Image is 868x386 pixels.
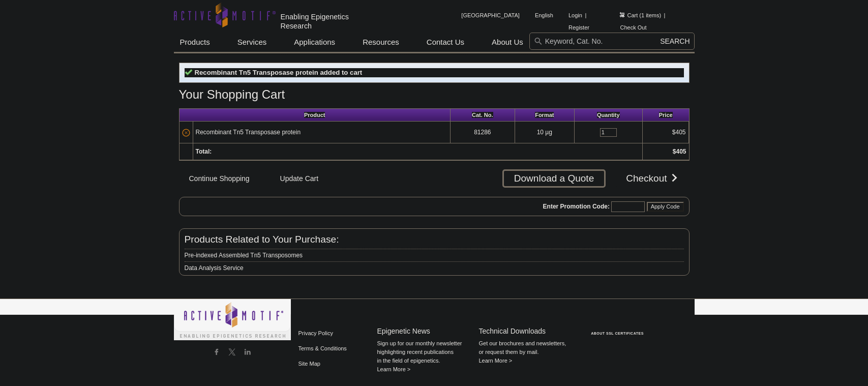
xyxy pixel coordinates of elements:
span: Cat. No. [472,112,493,118]
a: Terms & Conditions [296,341,349,356]
a: Site Map [296,356,323,371]
a: [GEOGRAPHIC_DATA] [456,9,525,21]
input: Update Cart [270,169,328,188]
span: Format [535,112,554,118]
h2: Products Related to Your Purchase: [185,235,684,244]
input: Apply Code [647,202,684,212]
li: | [585,9,586,21]
li: | [664,9,666,21]
a: Data Analysis Service [185,263,244,273]
li: (1 items) [620,9,661,21]
p: Get our brochures and newsletters, or request them by mail. [479,339,576,365]
a: Contact Us [421,33,470,52]
img: Your Cart [620,12,624,17]
a: ABOUT SSL CERTIFICATES [591,332,644,335]
a: Services [231,33,273,52]
td: 81286 [451,122,515,143]
td: 10 µg [515,122,575,143]
a: Products [174,33,216,52]
strong: Total: [196,148,212,155]
h4: Technical Downloads [479,327,576,336]
a: Learn More > [479,358,513,364]
a: English [530,9,558,21]
a: Recombinant Tn5 Transposase protein [196,128,301,137]
a: Learn More > [377,366,411,372]
button: Search [657,37,693,46]
input: Keyword, Cat. No. [529,33,695,50]
p: Recombinant Tn5 Transposase protein added to cart [185,68,684,77]
h4: Epigenetic News [377,327,474,336]
span: Price [659,112,673,118]
a: Login [568,12,582,19]
h2: Enabling Epigenetics Research [281,12,382,31]
a: Checkout [616,169,689,188]
span: Search [660,37,690,45]
a: About Us [486,33,529,52]
a: Applications [288,33,341,52]
label: Enter Promotion Code: [542,203,610,210]
h1: Your Shopping Cart [179,88,690,103]
span: Quantity [597,112,620,118]
td: $405 [643,122,689,143]
a: Register [568,24,589,31]
a: Resources [356,33,405,52]
strong: $405 [673,148,686,155]
a: Check Out [620,24,646,31]
img: Active Motif, [174,299,291,340]
table: Click to Verify - This site chose Symantec SSL for secure e-commerce and confidential communicati... [581,317,657,339]
a: Pre-indexed Assembled Tn5 Transposomes [185,251,303,260]
span: Product [304,112,325,118]
a: Download a Quote [502,169,606,188]
a: Cart [620,12,638,19]
p: Sign up for our monthly newsletter highlighting recent publications in the field of epigenetics. [377,339,474,374]
button: Continue Shopping [179,169,260,188]
a: Privacy Policy [296,325,336,341]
